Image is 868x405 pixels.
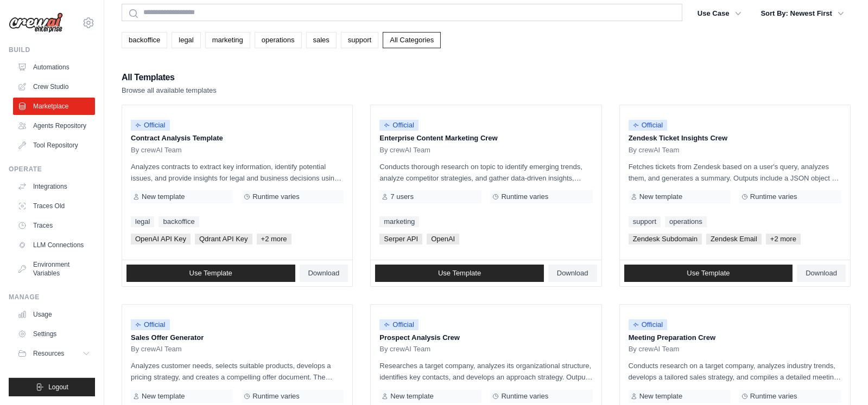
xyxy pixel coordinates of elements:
[379,319,419,330] span: Official
[252,192,300,201] span: Runtime varies
[390,192,414,201] span: 7 users
[629,360,841,383] p: Conducts research on a target company, analyzes industry trends, develops a tailored sales strate...
[255,32,302,48] a: operations
[172,32,200,48] a: legal
[131,216,154,227] a: legal
[379,133,592,144] p: Enterprise Content Marketing Crew
[131,332,344,343] p: Sales Offer Generator
[142,392,185,401] span: New template
[341,32,378,48] a: support
[557,269,588,278] span: Download
[131,360,344,383] p: Analyzes customer needs, selects suitable products, develops a pricing strategy, and creates a co...
[639,392,682,401] span: New template
[390,392,433,401] span: New template
[629,133,841,144] p: Zendesk Ticket Insights Crew
[13,306,95,323] a: Usage
[131,319,170,330] span: Official
[750,192,797,201] span: Runtime varies
[13,256,95,282] a: Environment Variables
[383,32,441,48] a: All Categories
[300,265,349,282] a: Download
[755,4,851,23] button: Sort By: Newest First
[379,360,592,383] p: Researches a target company, analyzes its organizational structure, identifies key contacts, and ...
[438,269,481,278] span: Use Template
[9,46,95,54] div: Build
[13,345,95,362] button: Resources
[13,137,95,154] a: Tool Repository
[379,234,422,245] span: Serper API
[629,216,661,227] a: support
[126,265,295,282] a: Use Template
[379,332,592,343] p: Prospect Analysis Crew
[13,197,95,215] a: Traces Old
[624,265,793,282] a: Use Template
[131,161,344,184] p: Analyzes contracts to extract key information, identify potential issues, and provide insights fo...
[629,146,680,155] span: By crewAI Team
[13,98,95,115] a: Marketplace
[766,234,801,245] span: +2 more
[9,12,63,33] img: Logo
[629,319,668,330] span: Official
[665,216,707,227] a: operations
[629,161,841,184] p: Fetches tickets from Zendesk based on a user's query, analyzes them, and generates a summary. Out...
[629,120,668,131] span: Official
[195,234,252,245] span: Qdrant API Key
[9,165,95,173] div: Operate
[257,234,292,245] span: +2 more
[48,383,68,391] span: Logout
[252,392,300,401] span: Runtime varies
[13,59,95,76] a: Automations
[548,265,597,282] a: Download
[306,32,337,48] a: sales
[33,349,64,358] span: Resources
[131,133,344,144] p: Contract Analysis Template
[13,217,95,234] a: Traces
[379,345,430,353] span: By crewAI Team
[375,265,544,282] a: Use Template
[379,161,592,184] p: Conducts thorough research on topic to identify emerging trends, analyze competitor strategies, a...
[122,85,217,96] p: Browse all available templates
[427,234,459,245] span: OpenAI
[189,269,232,278] span: Use Template
[639,192,682,201] span: New template
[750,392,797,401] span: Runtime varies
[9,378,95,396] button: Logout
[691,4,748,23] button: Use Case
[131,146,182,155] span: By crewAI Team
[159,216,199,227] a: backoffice
[13,117,95,134] a: Agents Repository
[13,236,95,254] a: LLM Connections
[122,32,167,48] a: backoffice
[13,178,95,195] a: Integrations
[379,120,419,131] span: Official
[629,332,841,343] p: Meeting Preparation Crew
[13,78,95,95] a: Crew Studio
[122,70,217,85] h2: All Templates
[687,269,730,278] span: Use Template
[13,325,95,343] a: Settings
[131,234,191,245] span: OpenAI API Key
[629,234,702,245] span: Zendesk Subdomain
[797,265,846,282] a: Download
[706,234,762,245] span: Zendesk Email
[142,192,185,201] span: New template
[379,146,430,155] span: By crewAI Team
[131,120,170,131] span: Official
[379,216,419,227] a: marketing
[501,392,548,401] span: Runtime varies
[629,345,680,353] span: By crewAI Team
[501,192,548,201] span: Runtime varies
[806,269,837,278] span: Download
[131,345,182,353] span: By crewAI Team
[205,32,250,48] a: marketing
[308,269,340,278] span: Download
[9,293,95,301] div: Manage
